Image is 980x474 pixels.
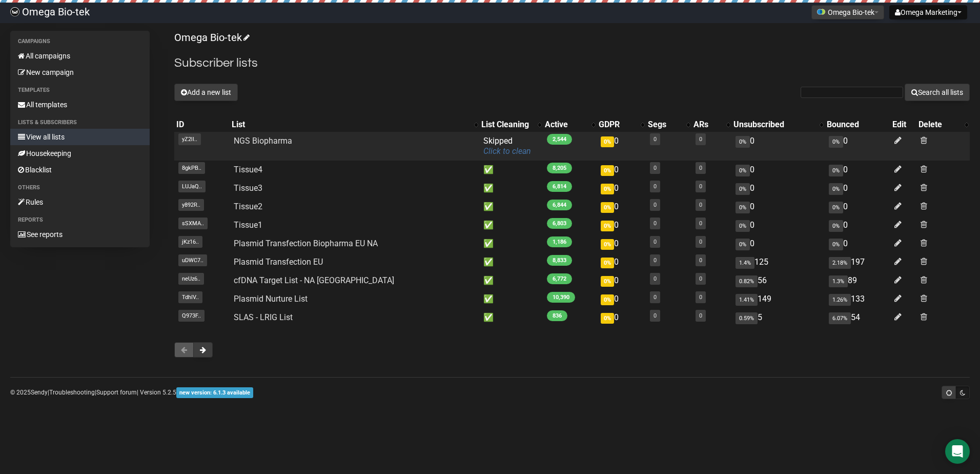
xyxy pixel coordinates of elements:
div: ID [176,120,228,130]
span: 0% [601,184,614,194]
span: new version: 6.1.3 available [176,387,253,398]
a: 0 [699,183,702,190]
span: 6,844 [547,200,572,210]
span: 0% [736,220,750,232]
a: NGS Biopharma [234,136,292,146]
a: See reports [10,226,150,243]
div: Segs [648,120,681,130]
a: Omega Bio-tek [174,31,248,44]
a: 0 [699,136,702,143]
a: 0 [654,136,657,143]
div: List [232,120,469,130]
button: Omega Bio-tek [811,5,884,19]
li: Campaigns [10,35,150,48]
td: 197 [825,253,890,271]
span: 0% [829,202,843,213]
td: 54 [825,308,890,327]
span: 0% [736,202,750,213]
span: LUJaQ.. [178,181,206,192]
td: 125 [731,253,825,271]
a: Click to clean [483,146,531,156]
th: Edit: No sort applied, sorting is disabled [890,117,917,132]
a: 0 [699,220,702,227]
td: ✅ [479,271,543,290]
li: Templates [10,84,150,96]
td: 0 [825,179,890,197]
a: 0 [654,165,657,171]
span: 1.3% [829,275,848,287]
th: Unsubscribed: No sort applied, activate to apply an ascending sort [731,117,825,132]
span: 0.82% [736,275,758,287]
a: All campaigns [10,48,150,64]
td: ✅ [479,234,543,253]
span: 0% [736,136,750,148]
a: Sendy [31,389,48,396]
td: ✅ [479,197,543,216]
span: 0% [601,258,614,268]
td: 0 [731,197,825,216]
td: 0 [597,216,646,234]
span: 0% [601,239,614,250]
span: 0% [829,239,843,250]
div: Active [545,120,586,130]
a: Tissue3 [234,183,262,193]
span: 8,833 [547,255,572,266]
a: Troubleshooting [49,389,95,396]
td: 0 [731,234,825,253]
span: 0% [736,165,750,176]
li: Others [10,182,150,194]
th: Delete: No sort applied, activate to apply an ascending sort [916,117,970,132]
div: Edit [892,120,915,130]
td: 0 [597,290,646,308]
div: Delete [918,120,959,130]
a: Support forum [96,389,137,396]
td: 0 [825,161,890,179]
a: 0 [699,239,702,245]
span: y892R.. [178,199,204,211]
span: 0% [601,202,614,213]
div: Open Intercom Messenger [945,439,970,464]
span: 0% [736,239,750,250]
th: List: No sort applied, activate to apply an ascending sort [230,117,479,132]
span: 0% [601,276,614,287]
div: GDPR [599,120,636,130]
button: Add a new list [174,84,238,101]
a: 0 [699,202,702,208]
a: 0 [699,257,702,264]
span: Q973F.. [178,310,205,322]
td: ✅ [479,161,543,179]
a: 0 [699,312,702,319]
a: Tissue2 [234,202,262,211]
a: Tissue4 [234,165,262,174]
span: jKz16.. [178,236,202,248]
span: 1.41% [736,294,758,306]
span: 0% [601,313,614,324]
p: © 2025 | | | Version 5.2.5 [10,387,253,398]
span: yZ2lI.. [178,133,201,145]
li: Lists & subscribers [10,116,150,129]
td: 0 [731,132,825,161]
td: 0 [825,132,890,161]
a: Tissue1 [234,220,262,230]
span: sSXMA.. [178,218,208,229]
li: Reports [10,214,150,226]
td: 0 [825,197,890,216]
td: 89 [825,271,890,290]
span: 10,390 [547,292,575,303]
a: 0 [654,183,657,190]
span: 2.18% [829,257,851,269]
span: 2,544 [547,134,572,145]
td: 0 [597,132,646,161]
span: 0% [829,165,843,176]
a: 0 [699,294,702,301]
span: 0% [829,183,843,195]
button: Omega Marketing [889,5,967,19]
th: ID: No sort applied, sorting is disabled [174,117,230,132]
span: 6.07% [829,312,851,324]
th: GDPR: No sort applied, activate to apply an ascending sort [597,117,646,132]
td: 56 [731,271,825,290]
td: 0 [597,253,646,271]
th: List Cleaning: No sort applied, activate to apply an ascending sort [479,117,543,132]
td: 0 [597,308,646,327]
span: 6,814 [547,181,572,192]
